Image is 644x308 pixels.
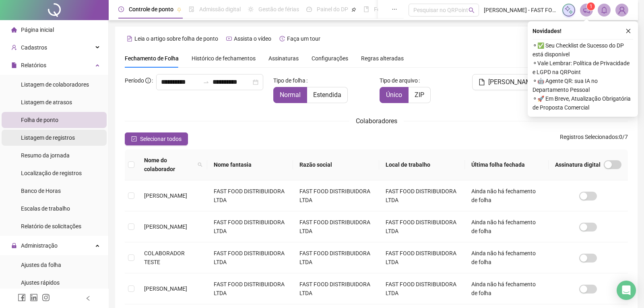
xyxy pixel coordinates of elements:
[144,250,185,265] span: COLABORADOR TESTE
[488,77,537,87] span: [PERSON_NAME]
[293,149,379,180] th: Razão social
[471,250,536,265] span: Ainda não há fechamento de folha
[564,6,573,14] img: sparkle-icon.fc2bf0ac1784a2077858766a79e2daf3.svg
[125,55,179,62] span: Fechamento de Folha
[374,6,425,12] span: Folha de pagamento
[21,27,54,33] span: Página inicial
[21,117,58,123] span: Folha de ponto
[268,56,299,61] span: Assinaturas
[590,4,592,9] span: 1
[226,36,232,41] span: youtube
[616,4,628,16] img: 94960
[293,180,379,211] td: FAST FOOD DISTRIBUIDORA LTDA
[42,294,50,302] span: instagram
[533,27,561,35] span: Novidades !
[21,188,61,194] span: Banco de Horas
[484,6,557,14] span: [PERSON_NAME] - FAST FOOD DISTRIBUIDORA LTDA
[471,281,536,296] span: Ainda não há fechamento de folha
[134,35,218,42] span: Leia o artigo sobre folha de ponto
[379,211,465,242] td: FAST FOOD DISTRIBUIDORA LTDA
[21,279,60,286] span: Ajustes rápidos
[361,56,404,61] span: Regras alteradas
[469,7,475,13] span: search
[144,156,194,174] span: Nome do colaborador
[471,219,536,234] span: Ainda não há fechamento de folha
[11,243,17,248] span: lock
[207,242,293,273] td: FAST FOOD DISTRIBUIDORA LTDA
[118,6,124,12] span: clock-circle
[356,117,397,125] span: Colaboradores
[125,77,144,84] span: Período
[18,294,26,302] span: facebook
[317,6,348,12] span: Painel do DP
[21,205,70,212] span: Escalas de trabalho
[207,273,293,304] td: FAST FOOD DISTRIBUIDORA LTDA
[379,242,465,273] td: FAST FOOD DISTRIBUIDORA LTDA
[21,99,72,105] span: Listagem de atrasos
[313,91,341,99] span: Estendida
[386,91,402,99] span: Único
[415,91,424,99] span: ZIP
[273,76,305,85] span: Tipo de folha
[21,152,70,159] span: Resumo da jornada
[379,273,465,304] td: FAST FOOD DISTRIBUIDORA LTDA
[555,160,601,169] span: Assinatura digital
[479,79,485,85] span: file
[11,45,17,50] span: user-add
[207,149,293,180] th: Nome fantasia
[140,134,182,143] span: Selecionar todos
[465,149,549,180] th: Última folha fechada
[207,180,293,211] td: FAST FOOD DISTRIBUIDORA LTDA
[583,6,590,14] span: notification
[177,7,182,12] span: pushpin
[198,162,202,167] span: search
[533,94,633,112] span: ⚬ 🚀 Em Breve, Atualização Obrigatória de Proposta Comercial
[21,242,58,249] span: Administração
[617,281,636,300] div: Open Intercom Messenger
[144,223,187,230] span: [PERSON_NAME]
[312,56,348,61] span: Configurações
[471,188,536,203] span: Ainda não há fechamento de folha
[533,76,633,94] span: ⚬ 🤖 Agente QR: sua IA no Departamento Pessoal
[560,132,628,145] span: : 0 / 7
[21,170,82,176] span: Localização de registros
[279,36,285,41] span: history
[125,132,188,145] button: Selecionar todos
[85,296,91,301] span: left
[287,35,320,42] span: Faça um tour
[560,134,618,140] span: Registros Selecionados
[21,62,46,68] span: Relatórios
[30,294,38,302] span: linkedin
[533,41,633,59] span: ⚬ ✅ Seu Checklist de Sucesso do DP está disponível
[234,35,271,42] span: Assista o vídeo
[248,6,254,12] span: sun
[144,192,187,199] span: [PERSON_NAME]
[196,154,204,175] span: search
[203,79,209,85] span: swap-right
[293,242,379,273] td: FAST FOOD DISTRIBUIDORA LTDA
[21,262,61,268] span: Ajustes da folha
[21,134,75,141] span: Listagem de registros
[379,180,465,211] td: FAST FOOD DISTRIBUIDORA LTDA
[601,6,608,14] span: bell
[189,6,194,12] span: file-done
[207,211,293,242] td: FAST FOOD DISTRIBUIDORA LTDA
[192,55,256,62] span: Histórico de fechamentos
[280,91,301,99] span: Normal
[145,78,151,83] span: info-circle
[392,6,397,12] span: ellipsis
[379,149,465,180] th: Local de trabalho
[21,81,89,88] span: Listagem de colaboradores
[21,223,81,229] span: Relatório de solicitações
[625,28,631,34] span: close
[472,74,543,90] button: [PERSON_NAME]
[144,285,187,292] span: [PERSON_NAME]
[293,273,379,304] td: FAST FOOD DISTRIBUIDORA LTDA
[258,6,299,12] span: Gestão de férias
[533,59,633,76] span: ⚬ Vale Lembrar: Política de Privacidade e LGPD na QRPoint
[587,2,595,10] sup: 1
[129,6,173,12] span: Controle de ponto
[293,211,379,242] td: FAST FOOD DISTRIBUIDORA LTDA
[203,79,209,85] span: to
[11,62,17,68] span: file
